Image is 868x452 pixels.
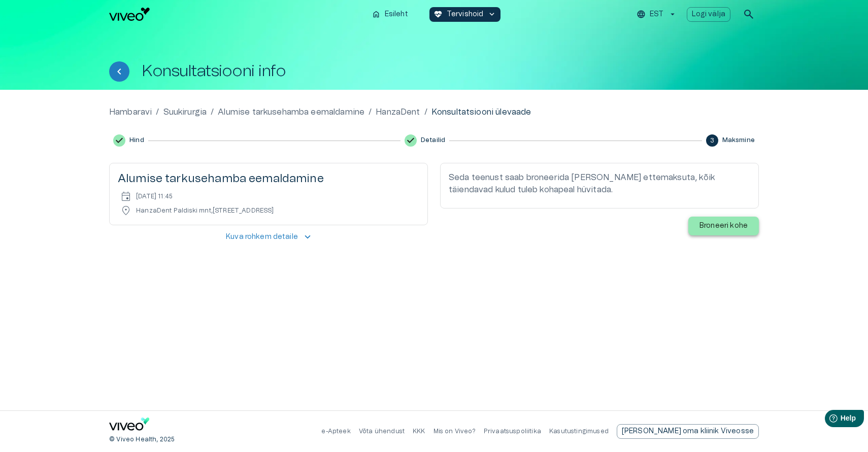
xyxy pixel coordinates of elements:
p: Konsultatsiooni ülevaade [431,106,531,118]
div: [PERSON_NAME] oma kliinik Viveosse [617,424,759,439]
button: homeEsileht [368,7,413,22]
a: Navigate to home page [109,418,150,434]
a: Alumise tarkusehamba eemaldamine [218,106,364,118]
a: Kasutustingimused [549,428,609,434]
p: Võta ühendust [359,427,405,436]
span: search [743,8,755,20]
a: Privaatsuspoliitika [484,428,541,434]
p: Mis on Viveo? [433,427,476,436]
a: Navigate to homepage [109,8,363,21]
p: HanzaDent Paldiski mnt , [STREET_ADDRESS] [136,206,274,215]
img: Viveo logo [109,8,150,21]
span: keyboard_arrow_up [302,231,313,242]
p: / [369,106,372,118]
text: 3 [710,137,714,144]
button: ecg_heartTervishoidkeyboard_arrow_down [429,7,501,22]
a: Hambaravi [109,106,152,118]
span: event [120,190,132,202]
p: / [211,106,214,118]
a: HanzaDent [376,106,420,118]
button: Logi välja [687,7,731,22]
span: keyboard_arrow_down [487,10,496,19]
span: Maksmine [722,136,755,145]
p: [PERSON_NAME] oma kliinik Viveosse [622,426,754,437]
button: Tagasi [109,61,129,82]
iframe: Help widget launcher [789,406,868,434]
p: / [156,106,159,118]
p: © Viveo Health, 2025 [109,435,175,444]
p: EST [650,9,663,20]
p: Tervishoid [447,9,484,20]
span: home [372,10,381,19]
p: Esileht [385,9,408,20]
h1: Konsultatsiooni info [142,62,286,80]
button: open search modal [739,4,759,24]
span: ecg_heart [433,10,443,19]
a: Send email to partnership request to viveo [617,424,759,439]
span: location_on [120,204,132,217]
p: [DATE] 11:45 [136,192,173,201]
a: KKK [413,428,425,434]
span: Detailid [421,136,445,145]
p: Kuva rohkem detaile [226,232,298,242]
button: Broneeri kohe [688,217,759,235]
span: Hind [129,136,144,145]
p: / [424,106,427,118]
p: Seda teenust saab broneerida [PERSON_NAME] ettemaksuta, kõik täiendavad kulud tuleb kohapeal hüvi... [449,171,750,196]
button: EST [635,7,678,22]
p: Broneeri kohe [699,221,748,231]
a: e-Apteek [321,428,350,434]
a: Suukirurgia [163,106,207,118]
p: Logi välja [692,9,726,20]
button: Kuva rohkem detailekeyboard_arrow_up [109,227,428,247]
h5: Alumise tarkusehamba eemaldamine [118,171,419,186]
